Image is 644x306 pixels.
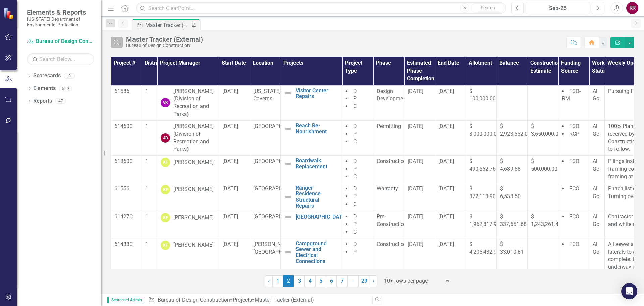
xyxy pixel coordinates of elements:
[222,123,238,129] span: [DATE]
[528,120,558,155] td: Double-Click to Edit
[589,211,605,238] td: Double-Click to Edit
[136,2,506,14] input: Search ClearPoint...
[173,186,214,193] div: [PERSON_NAME]
[438,123,454,129] span: [DATE]
[111,238,142,289] td: Double-Click to Edit
[250,85,281,120] td: Double-Click to Edit
[466,183,497,211] td: Double-Click to Edit
[353,185,357,192] span: D
[353,193,357,200] span: P
[219,120,250,155] td: Double-Click to Edit
[222,241,238,247] span: [DATE]
[342,156,373,183] td: Double-Click to Edit
[589,120,605,155] td: Double-Click to Edit
[373,238,404,289] td: Double-Click to Edit
[435,238,466,289] td: Double-Click to Edit
[281,120,342,155] td: Double-Click to Edit Right Click for Context Menu
[272,275,283,287] a: 1
[404,238,435,289] td: Double-Click to Edit
[315,275,326,287] a: 5
[219,211,250,238] td: Double-Click to Edit
[408,123,423,129] span: [DATE]
[250,156,281,183] td: Double-Click to Edit
[253,185,304,192] span: [GEOGRAPHIC_DATA]
[250,183,281,211] td: Double-Click to Edit
[589,85,605,120] td: Double-Click to Edit
[353,131,357,137] span: P
[296,123,339,134] a: Beach Re-Nourishment
[142,85,157,120] td: Double-Click to Edit
[373,85,404,120] td: Double-Click to Edit
[145,123,148,129] span: 1
[219,156,250,183] td: Double-Click to Edit
[284,89,292,97] img: Not Defined
[466,238,497,289] td: Double-Click to Edit
[157,156,219,183] td: Double-Click to Edit
[250,211,281,238] td: Double-Click to Edit
[142,211,157,238] td: Double-Click to Edit
[145,88,148,94] span: 1
[281,238,342,289] td: Double-Click to Edit Right Click for Context Menu
[353,166,357,172] span: P
[408,185,423,192] span: [DATE]
[621,283,637,299] div: Open Intercom Messenger
[114,241,138,248] p: 61433C
[111,120,142,155] td: Double-Click to Edit
[268,278,270,284] span: ‹
[528,4,588,12] div: Sep-25
[377,123,401,129] span: Permitting
[173,123,215,153] div: [PERSON_NAME] (Division of Recreation and Parks)
[142,238,157,289] td: Double-Click to Edit
[377,158,407,164] span: Construction
[353,173,357,180] span: C
[157,120,219,155] td: Double-Click to Edit
[157,238,219,289] td: Double-Click to Edit
[408,158,423,164] span: [DATE]
[353,123,357,129] span: D
[481,5,495,10] span: Search
[589,156,605,183] td: Double-Click to Edit
[305,275,315,287] a: 4
[377,213,407,227] span: Pre-Construction
[142,183,157,211] td: Double-Click to Edit
[593,158,599,172] span: All Go
[353,241,357,247] span: D
[342,183,373,211] td: Double-Click to Edit
[569,131,579,137] span: RCP
[142,120,157,155] td: Double-Click to Edit
[497,183,528,211] td: Double-Click to Edit
[33,72,61,80] a: Scorecards
[526,2,590,14] button: Sep-25
[114,158,138,165] p: 61360C
[558,211,589,238] td: Double-Click to Edit
[469,213,500,227] span: $ 1,952,817.96
[558,183,589,211] td: Double-Click to Edit
[435,211,466,238] td: Double-Click to Edit
[558,156,589,183] td: Double-Click to Edit
[281,183,342,211] td: Double-Click to Edit Right Click for Context Menu
[161,158,170,167] div: KF
[222,88,238,94] span: [DATE]
[469,88,496,102] span: $ 100,000.00
[284,160,292,168] img: Not Defined
[326,275,337,287] a: 6
[253,213,304,220] span: [GEOGRAPHIC_DATA]
[342,238,373,289] td: Double-Click to Edit
[27,16,94,28] small: [US_STATE] Department of Environmental Protection
[377,88,408,102] span: Design Development
[593,88,599,102] span: All Go
[296,241,339,264] a: Campground Sewer and Electrical Connections
[337,275,347,287] a: 7
[283,275,294,287] span: 2
[404,156,435,183] td: Double-Click to Edit
[373,120,404,155] td: Double-Click to Edit
[377,241,407,247] span: Construction
[27,38,94,45] a: Bureau of Design Construction
[528,183,558,211] td: Double-Click to Edit
[3,8,15,19] img: ClearPoint Strategy
[404,120,435,155] td: Double-Click to Edit
[27,8,94,16] span: Elements & Reports
[284,248,292,256] img: Not Defined
[145,213,148,220] span: 1
[353,249,357,255] span: P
